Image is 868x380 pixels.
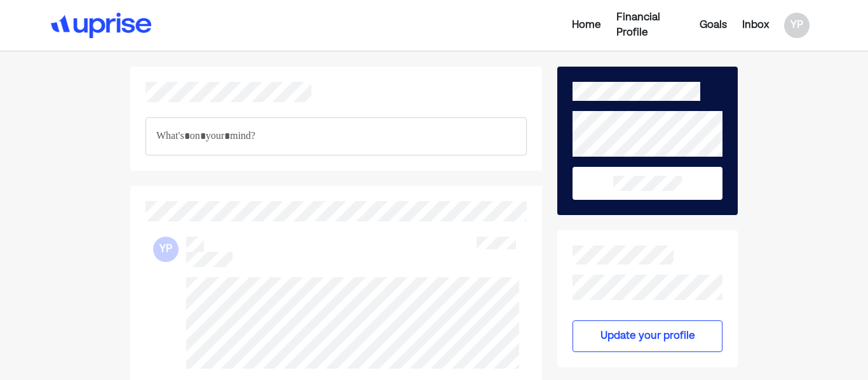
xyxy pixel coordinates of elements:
[700,18,727,33] div: Goals
[573,320,722,352] button: Update your profile
[146,117,527,155] div: Rich Text Editor. Editing area: main
[616,10,684,41] div: Financial Profile
[572,18,601,33] div: Home
[784,13,810,38] div: YP
[153,237,179,262] div: YP
[742,18,769,33] div: Inbox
